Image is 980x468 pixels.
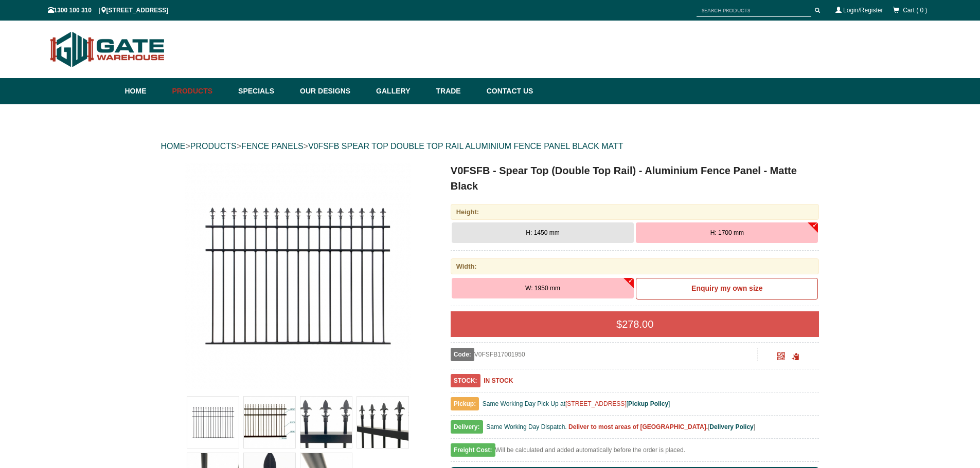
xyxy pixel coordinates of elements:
img: V0FSFB - Spear Top (Double Top Rail) - Aluminium Fence Panel - Matte Black [300,397,352,448]
a: V0FSFB - Spear Top (Double Top Rail) - Aluminium Fence Panel - Matte Black - H: 1700 mm W: 1950 m... [162,163,434,389]
img: Gate Warehouse [48,26,168,73]
a: Specials [233,78,295,104]
a: Trade [431,78,481,104]
b: IN STOCK [484,377,513,384]
span: Cart ( 0 ) [903,7,927,14]
span: Code: [451,348,474,361]
img: V0FSFB - Spear Top (Double Top Rail) - Aluminium Fence Panel - Matte Black - H: 1700 mm W: 1950 m... [185,163,411,389]
span: Same Working Day Pick Up at [ ] [483,400,670,407]
a: HOME [161,142,186,151]
a: V0FSFB SPEAR TOP DOUBLE TOP RAIL ALUMINIUM FENCE PANEL BLACK MATT [308,142,623,151]
span: STOCK: [451,374,480,387]
div: [ ] [451,421,819,439]
a: Our Designs [295,78,371,104]
a: Products [167,78,234,104]
span: H: 1450 mm [526,229,559,236]
span: 278.00 [622,319,653,330]
h1: V0FSFB - Spear Top (Double Top Rail) - Aluminium Fence Panel - Matte Black [451,163,819,194]
div: Width: [451,258,819,274]
a: [STREET_ADDRESS] [565,400,627,407]
img: V0FSFB - Spear Top (Double Top Rail) - Aluminium Fence Panel - Matte Black [357,397,408,448]
span: Pickup: [451,397,479,410]
a: Gallery [371,78,431,104]
a: Home [125,78,167,104]
a: Pickup Policy [628,400,668,407]
a: Click to enlarge and scan to share. [777,354,785,361]
a: Enquiry my own size [636,278,818,299]
a: Delivery Policy [709,423,753,430]
b: Enquiry my own size [691,284,762,292]
span: W: 1950 mm [525,285,560,292]
img: V0FSFB - Spear Top (Double Top Rail) - Aluminium Fence Panel - Matte Black [244,397,295,448]
a: PRODUCTS [190,142,237,151]
b: Deliver to most areas of [GEOGRAPHIC_DATA]. [568,423,708,430]
div: $ [451,311,819,337]
span: 1300 100 310 | [STREET_ADDRESS] [48,7,169,14]
span: Delivery: [451,420,483,434]
a: Contact Us [482,78,533,104]
button: H: 1700 mm [636,222,818,243]
div: V0FSFB17001950 [451,348,758,361]
img: V0FSFB - Spear Top (Double Top Rail) - Aluminium Fence Panel - Matte Black [187,397,239,448]
a: FENCE PANELS [241,142,304,151]
div: Will be calculated and added automatically before the order is placed. [451,444,819,462]
div: > > > [161,130,819,163]
div: Height: [451,204,819,220]
a: Login/Register [843,7,883,14]
span: Click to copy the URL [792,353,799,361]
button: H: 1450 mm [452,222,634,243]
input: SEARCH PRODUCTS [697,4,811,17]
span: Freight Cost: [451,443,495,457]
span: H: 1700 mm [710,229,744,236]
span: Same Working Day Dispatch. [486,423,567,430]
button: W: 1950 mm [452,278,634,298]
